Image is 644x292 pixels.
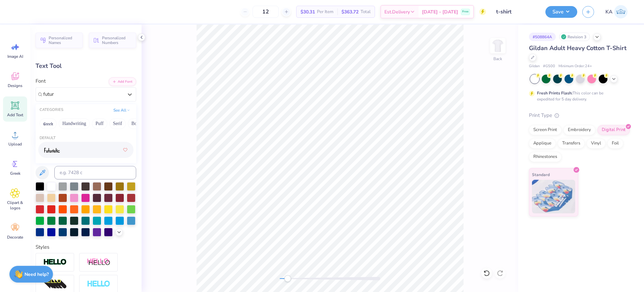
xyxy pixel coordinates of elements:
[537,90,573,96] strong: Fresh Prints Flash:
[111,107,132,114] button: See All
[253,6,279,18] input: – –
[529,125,561,135] div: Screen Print
[49,36,79,45] span: Personalized Names
[92,118,107,129] button: Puff
[529,138,556,149] div: Applique
[529,64,540,69] span: Gildan
[59,118,90,129] button: Handwriting
[558,64,592,69] span: Minimum Order: 24 +
[529,112,631,119] div: Print Type
[545,6,577,18] button: Save
[422,8,458,15] span: [DATE] - [DATE]
[36,243,49,251] label: Styles
[532,180,575,213] img: Standard
[587,138,605,149] div: Vinyl
[7,235,23,240] span: Decorate
[10,171,20,176] span: Greek
[8,141,22,147] span: Upload
[493,56,502,62] div: Back
[43,279,67,290] img: 3D Illusion
[614,5,628,18] img: Kate Agsalon
[36,135,136,141] div: Default
[537,90,620,102] div: This color can be expedited for 5 day delivery.
[128,118,144,129] button: Bold
[532,171,550,178] span: Standard
[36,33,83,48] button: Personalized Names
[559,33,590,41] div: Revision 3
[24,271,49,278] strong: Need help?
[341,8,359,15] span: $363.72
[87,280,110,288] img: Negative Space
[7,54,23,59] span: Image AI
[597,125,630,135] div: Digital Print
[529,152,561,162] div: Rhinestones
[36,77,46,85] label: Font
[602,5,631,18] a: KA
[491,5,540,18] input: Untitled Design
[543,64,555,69] span: # G500
[109,77,136,86] button: Add Font
[462,9,469,14] span: Free
[529,33,556,41] div: # 508864A
[54,166,136,179] input: e.g. 7428 c
[4,200,26,211] span: Clipart & logos
[40,118,57,129] button: Greek
[87,258,110,266] img: Shadow
[44,148,60,153] img: Futuristic
[36,61,136,71] div: Text Tool
[607,138,623,149] div: Foil
[89,33,136,48] button: Personalized Numbers
[558,138,585,149] div: Transfers
[109,118,126,129] button: Serif
[361,8,371,15] span: Total
[529,44,627,52] span: Gildan Adult Heavy Cotton T-Shirt
[317,8,333,15] span: Per Item
[40,107,63,113] div: CATEGORIES
[7,112,23,118] span: Add Text
[102,36,132,45] span: Personalized Numbers
[8,83,22,88] span: Designs
[43,258,67,266] img: Stroke
[284,275,291,282] div: Accessibility label
[301,8,315,15] span: $30.31
[605,8,612,16] span: KA
[384,8,410,15] span: Est. Delivery
[563,125,595,135] div: Embroidery
[491,39,504,52] img: Back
